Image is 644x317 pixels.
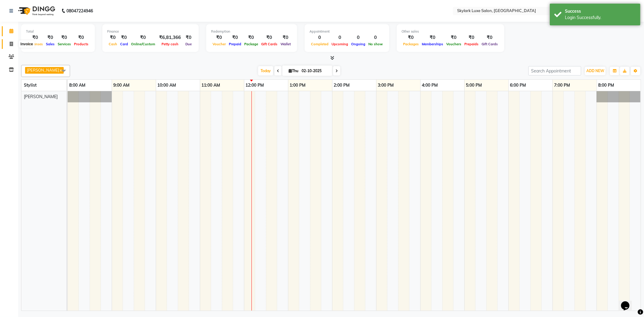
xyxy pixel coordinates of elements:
[300,66,330,75] input: 2025-10-02
[445,34,463,41] div: ₹0
[565,8,636,14] div: Success
[565,14,636,21] div: Login Successfully.
[200,81,222,90] a: 11:00 AM
[260,42,279,46] span: Gift Cards
[597,81,616,90] a: 8:00 PM
[260,34,279,41] div: ₹0
[402,42,420,46] span: Packages
[465,81,484,90] a: 5:00 PM
[350,42,367,46] span: Ongoing
[56,42,72,46] span: Services
[211,29,292,34] div: Redemption
[420,34,445,41] div: ₹0
[367,34,384,41] div: 0
[160,42,180,46] span: Petty cash
[26,34,44,41] div: ₹0
[309,29,384,34] div: Appointment
[463,34,480,41] div: ₹0
[463,42,480,46] span: Prepaids
[480,34,499,41] div: ₹0
[309,34,330,41] div: 0
[279,42,292,46] span: Wallet
[66,2,93,19] b: 08047224946
[258,66,273,75] span: Today
[402,34,420,41] div: ₹0
[288,81,307,90] a: 1:00 PM
[309,42,330,46] span: Completed
[420,42,445,46] span: Memberships
[350,34,367,41] div: 0
[528,66,581,75] input: Search Appointment
[330,42,350,46] span: Upcoming
[119,42,130,46] span: Card
[445,42,463,46] span: Vouchers
[367,42,384,46] span: No show
[279,34,292,41] div: ₹0
[157,34,183,41] div: ₹6,81,366
[480,42,499,46] span: Gift Cards
[68,81,87,90] a: 8:00 AM
[243,42,260,46] span: Package
[376,81,396,90] a: 3:00 PM
[553,81,572,90] a: 7:00 PM
[107,42,119,46] span: Cash
[107,29,194,34] div: Finance
[183,34,194,41] div: ₹0
[130,42,157,46] span: Online/Custom
[332,81,351,90] a: 2:00 PM
[44,34,56,41] div: ₹0
[119,34,130,41] div: ₹0
[156,81,178,90] a: 10:00 AM
[585,67,606,75] button: ADD NEW
[19,40,34,48] div: Invoice
[44,42,56,46] span: Sales
[56,34,72,41] div: ₹0
[184,42,193,46] span: Due
[586,69,604,73] span: ADD NEW
[421,81,440,90] a: 4:00 PM
[227,42,243,46] span: Prepaid
[227,34,243,41] div: ₹0
[244,81,266,90] a: 12:00 PM
[15,2,57,19] img: logo
[130,34,157,41] div: ₹0
[24,82,37,88] span: Stylist
[24,94,58,99] span: [PERSON_NAME]
[211,42,227,46] span: Voucher
[402,29,499,34] div: Other sales
[27,68,59,72] span: [PERSON_NAME]
[287,69,300,73] span: Thu
[243,34,260,41] div: ₹0
[509,81,528,90] a: 6:00 PM
[26,29,90,34] div: Total
[72,42,90,46] span: Products
[112,81,131,90] a: 9:00 AM
[107,34,119,41] div: ₹0
[211,34,227,41] div: ₹0
[72,34,90,41] div: ₹0
[619,293,638,311] iframe: chat widget
[330,34,350,41] div: 0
